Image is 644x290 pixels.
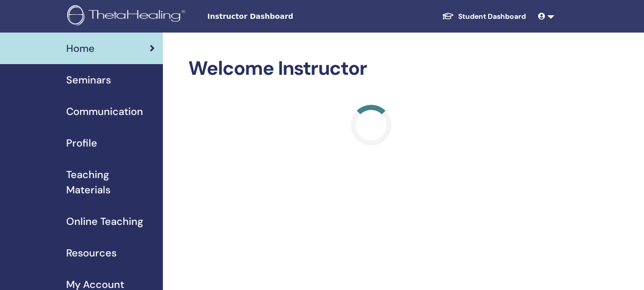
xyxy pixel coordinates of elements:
[66,104,143,119] span: Communication
[66,41,95,56] span: Home
[188,57,554,80] h2: Welcome Instructor
[66,167,155,197] span: Teaching Materials
[442,12,454,20] img: graduation-cap-white.svg
[66,135,97,151] span: Profile
[207,11,360,22] span: Instructor Dashboard
[66,72,111,88] span: Seminars
[434,7,534,26] a: Student Dashboard
[67,5,189,28] img: logo.png
[66,214,143,229] span: Online Teaching
[66,245,117,260] span: Resources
